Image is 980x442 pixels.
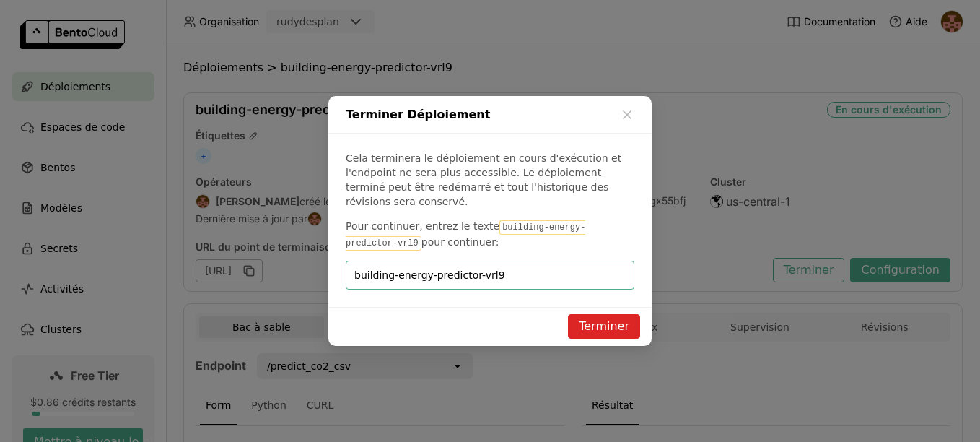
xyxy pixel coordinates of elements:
[421,236,499,248] span: pour continuer:
[328,96,652,134] div: Terminer Déploiement
[346,220,499,232] span: Pour continuer, entrez le texte
[328,96,652,346] div: dialog
[346,151,634,209] p: Cela terminera le déploiement en cours d'exécution et l'endpoint ne sera plus accessible. Le dépl...
[568,314,640,339] button: Terminer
